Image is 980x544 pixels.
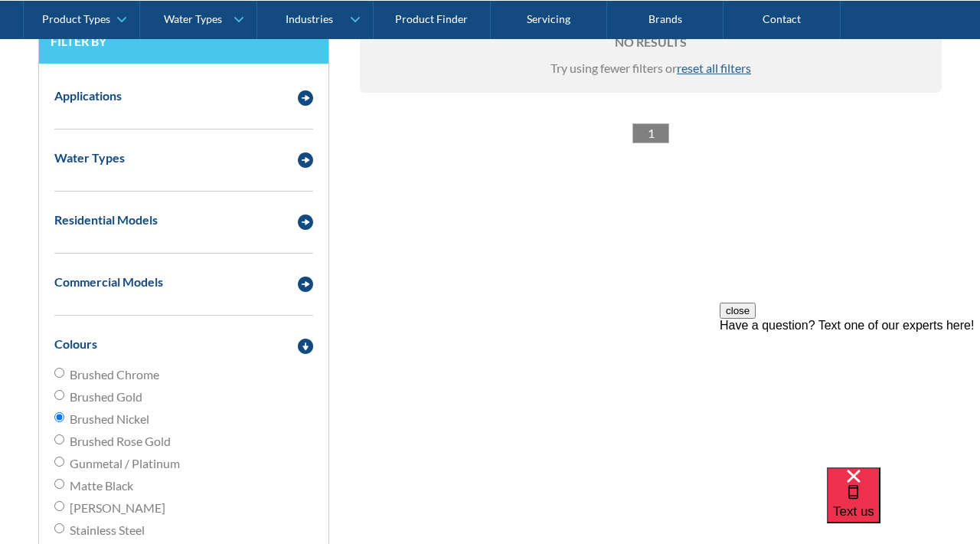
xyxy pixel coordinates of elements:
[54,87,122,105] div: Applications
[70,521,145,539] span: Stainless Steel
[677,61,751,75] span: reset all filters
[54,412,64,422] input: Brushed Nickel
[54,457,64,467] input: Gunmetal / Platinum
[54,368,64,378] input: Brushed Chrome
[54,501,64,511] input: [PERSON_NAME]
[54,390,64,400] input: Brushed Gold
[54,523,64,533] input: Stainless Steel
[375,59,926,77] div: Try using fewer filters or
[164,12,222,25] div: Water Types
[70,454,180,473] span: Gunmetal / Platinum
[70,388,142,406] span: Brushed Gold
[70,477,133,495] span: Matte Black
[51,34,317,48] h3: Filter by
[54,335,97,353] div: Colours
[286,12,333,25] div: Industries
[360,123,942,143] div: List
[720,303,980,487] iframe: podium webchat widget prompt
[632,123,669,143] a: 1
[54,211,158,229] div: Residential Models
[54,273,163,291] div: Commercial Models
[827,467,980,544] iframe: podium webchat widget bubble
[70,410,149,428] span: Brushed Nickel
[54,434,64,444] input: Brushed Rose Gold
[54,149,125,167] div: Water Types
[375,33,926,51] h6: No results
[70,365,159,384] span: Brushed Chrome
[70,432,171,451] span: Brushed Rose Gold
[70,499,165,517] span: [PERSON_NAME]
[42,12,110,25] div: Product Types
[54,479,64,489] input: Matte Black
